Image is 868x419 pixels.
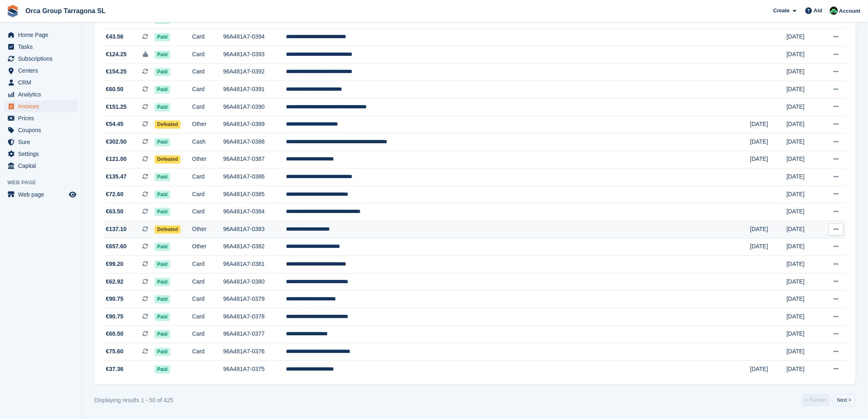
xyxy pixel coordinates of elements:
[787,296,805,302] font: [DATE]
[157,122,178,128] font: Defeated
[787,348,805,355] font: [DATE]
[157,279,167,285] font: Paid
[787,226,805,233] font: [DATE]
[68,190,78,199] a: Store Preview
[192,226,206,233] font: Other
[157,52,167,58] font: Paid
[814,7,822,14] font: Aid
[787,86,805,93] font: [DATE]
[192,191,204,198] font: Card
[18,91,41,98] font: Analytics
[18,151,39,157] font: Settings
[4,136,78,148] a: menu
[157,69,167,75] font: Paid
[192,34,204,40] font: Card
[223,366,265,373] font: 96A481A7-0375
[106,261,123,268] font: €99.20
[787,366,805,373] font: [DATE]
[787,16,805,23] font: [DATE]
[4,77,78,88] a: menu
[106,121,123,128] font: €54.45
[106,156,127,163] font: €121.00
[106,16,123,23] font: €45.38
[106,104,127,110] font: €151.25
[833,394,856,407] a: Next
[223,279,265,285] font: 96A481A7-0380
[106,51,127,58] font: €124.25
[192,314,204,320] font: Card
[839,8,861,14] font: Account
[106,34,123,40] font: €43.56
[223,226,265,233] font: 96A481A7-0383
[223,139,265,145] font: 96A481A7-0388
[157,209,167,215] font: Paid
[773,7,790,14] font: Create
[787,208,805,215] font: [DATE]
[192,139,206,145] font: Cash
[106,348,123,355] font: €75.60
[223,331,265,337] font: 96A481A7-0377
[157,192,167,198] font: Paid
[157,105,167,110] font: Paid
[192,261,204,268] font: Card
[18,163,36,169] font: Capital
[787,34,805,40] font: [DATE]
[4,148,78,160] a: menu
[787,174,805,180] font: [DATE]
[157,17,167,23] font: Paid
[750,121,768,128] font: [DATE]
[192,279,204,285] font: Card
[106,86,123,93] font: €60.50
[787,121,805,128] font: [DATE]
[192,331,204,337] font: Card
[4,89,78,100] a: menu
[106,226,127,233] font: €137.10
[106,139,127,145] font: €302.50
[18,191,44,198] font: Web page
[157,367,167,373] font: Paid
[192,156,206,163] font: Other
[223,34,265,40] font: 96A481A7-0394
[192,243,206,250] font: Other
[157,87,167,93] font: Paid
[223,86,265,93] font: 96A481A7-0391
[157,262,167,268] font: Paid
[18,115,34,121] font: Prices
[223,314,265,320] font: 96A481A7-0378
[157,332,167,337] font: Paid
[157,174,167,180] font: Paid
[18,139,30,145] font: Sure
[787,69,805,75] font: [DATE]
[157,227,178,233] font: Defeated
[750,243,768,250] font: [DATE]
[192,296,204,302] font: Card
[106,279,123,285] font: €62.92
[25,7,105,14] font: Orca Group Tarragona SL
[223,156,265,163] font: 96A481A7-0387
[192,104,204,110] font: Card
[106,174,127,180] font: €135.47
[800,394,857,407] nav: Pages
[223,104,265,110] font: 96A481A7-0390
[4,112,78,124] a: menu
[192,69,204,75] font: Card
[787,51,805,58] font: [DATE]
[787,104,805,110] font: [DATE]
[106,366,123,373] font: €37.36
[106,69,127,75] font: €154.25
[106,243,127,250] font: €657.60
[750,156,768,163] font: [DATE]
[18,127,41,133] font: Coupons
[787,314,805,320] font: [DATE]
[4,41,78,53] a: menu
[4,124,78,136] a: menu
[750,139,768,145] font: [DATE]
[106,208,123,215] font: €63.50
[837,398,852,403] font: Next >
[4,160,78,172] a: menu
[223,296,265,302] font: 96A481A7-0379
[223,261,265,268] font: 96A481A7-0381
[223,174,265,180] font: 96A481A7-0386
[787,331,805,337] font: [DATE]
[4,101,78,112] a: menu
